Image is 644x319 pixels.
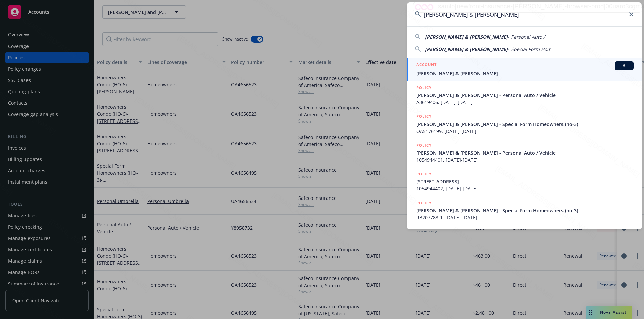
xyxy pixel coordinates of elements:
[416,171,432,177] h5: POLICY
[407,196,642,225] a: POLICY[PERSON_NAME] & [PERSON_NAME] - Special Form Homeowners (ho-3)RB207783-1, [DATE]-[DATE]
[618,63,631,69] span: BI
[416,113,432,120] h5: POLICY
[508,46,551,52] span: - Special Form Hom
[407,167,642,196] a: POLICY[STREET_ADDRESS]1054944402, [DATE]-[DATE]
[407,109,642,138] a: POLICY[PERSON_NAME] & [PERSON_NAME] - Special Form Homeowners (ho-3)OA5176199, [DATE]-[DATE]
[416,185,634,192] span: 1054944402, [DATE]-[DATE]
[416,92,634,99] span: [PERSON_NAME] & [PERSON_NAME] - Personal Auto / Vehicle
[416,70,634,77] span: [PERSON_NAME] & [PERSON_NAME]
[416,128,634,135] span: OA5176199, [DATE]-[DATE]
[416,61,437,69] h5: ACCOUNT
[416,156,634,163] span: 1054944401, [DATE]-[DATE]
[425,46,508,52] span: [PERSON_NAME] & [PERSON_NAME]
[407,81,642,109] a: POLICY[PERSON_NAME] & [PERSON_NAME] - Personal Auto / VehicleA3619406, [DATE]-[DATE]
[416,200,432,206] h5: POLICY
[407,2,642,26] input: Search...
[416,214,634,221] span: RB207783-1, [DATE]-[DATE]
[416,84,432,91] h5: POLICY
[407,138,642,167] a: POLICY[PERSON_NAME] & [PERSON_NAME] - Personal Auto / Vehicle1054944401, [DATE]-[DATE]
[416,121,634,128] span: [PERSON_NAME] & [PERSON_NAME] - Special Form Homeowners (ho-3)
[508,34,545,40] span: - Personal Auto /
[416,142,432,149] h5: POLICY
[425,34,508,40] span: [PERSON_NAME] & [PERSON_NAME]
[407,58,642,81] a: ACCOUNTBI[PERSON_NAME] & [PERSON_NAME]
[416,149,634,156] span: [PERSON_NAME] & [PERSON_NAME] - Personal Auto / Vehicle
[416,207,634,214] span: [PERSON_NAME] & [PERSON_NAME] - Special Form Homeowners (ho-3)
[416,99,634,106] span: A3619406, [DATE]-[DATE]
[416,178,634,185] span: [STREET_ADDRESS]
